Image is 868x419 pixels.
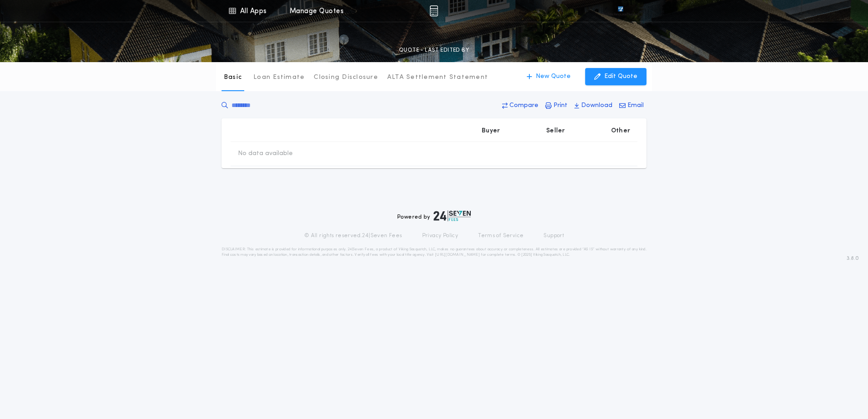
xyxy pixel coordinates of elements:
[397,210,471,221] div: Powered by
[387,73,488,82] p: ALTA Settlement Statement
[611,127,630,136] p: Other
[222,247,646,258] p: DISCLAIMER: This estimate is provided for informational purposes only. 24|Seven Fees, a product o...
[602,6,640,15] img: vs-icon
[572,97,615,114] button: Download
[509,101,538,110] p: Compare
[253,73,305,82] p: Loan Estimate
[847,254,859,263] span: 3.8.0
[585,68,646,85] button: Edit Quote
[304,232,402,239] p: © All rights reserved. 24|Seven Fees
[581,101,612,110] p: Download
[542,97,570,114] button: Print
[499,97,541,114] button: Compare
[429,5,438,16] img: img
[604,72,637,81] p: Edit Quote
[482,127,500,136] p: Buyer
[627,101,644,110] p: Email
[478,232,523,239] a: Terms of Service
[518,68,580,85] button: New Quote
[553,101,567,110] p: Print
[546,127,565,136] p: Seller
[399,46,469,55] p: QUOTE - LAST EDITED BY
[435,253,480,257] a: [URL][DOMAIN_NAME]
[543,232,564,239] a: Support
[434,210,471,221] img: logo
[422,232,459,239] a: Privacy Policy
[314,73,378,82] p: Closing Disclosure
[536,72,571,81] p: New Quote
[231,142,300,166] td: No data available
[224,73,242,82] p: Basic
[616,97,646,114] button: Email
